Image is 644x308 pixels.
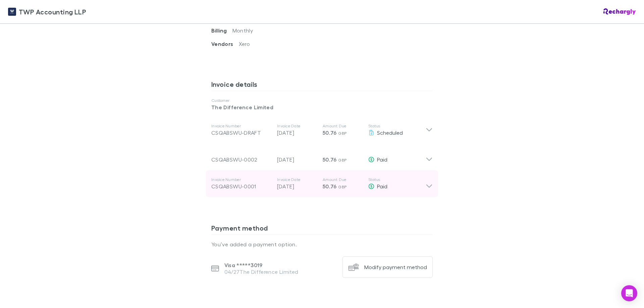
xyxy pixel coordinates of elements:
p: 04/27 The Difference Limited [224,268,299,275]
button: Modify payment method [342,256,433,278]
p: Customer [211,98,433,103]
div: Invoice NumberCSQABSWU-0001Invoice Date[DATE]Amount Due50.76 GBPStatusPaid [206,170,438,197]
p: Status [368,123,426,129]
span: Monthly [232,27,253,34]
p: Status [368,177,426,182]
div: Invoice NumberCSQABSWU-DRAFTInvoice Date[DATE]Amount Due50.76 GBPStatusScheduled [206,117,438,143]
p: The Difference Limited [211,103,433,111]
p: [DATE] [277,182,317,190]
p: Amount Due [323,177,363,182]
h3: Invoice details [211,80,433,91]
span: Scheduled [377,129,403,136]
img: Modify payment method's Logo [348,262,359,272]
span: GBP [338,158,346,163]
span: GBP [338,184,346,189]
span: Xero [239,41,250,47]
span: 50.76 [323,129,337,136]
p: Invoice Number [211,177,272,182]
span: 50.76 [323,183,337,190]
p: Invoice Date [277,177,317,182]
p: Invoice Number [211,123,272,129]
span: Vendors [211,41,239,47]
span: Paid [377,183,387,189]
img: Rechargly Logo [603,8,636,15]
h3: Payment method [211,224,433,235]
div: CSQABSWU-0002[DATE]50.76 GBPPaid [206,143,438,170]
p: [DATE] [277,156,317,164]
span: Billing [211,27,232,34]
p: [DATE] [277,129,317,137]
div: Open Intercom Messenger [621,285,637,301]
p: Amount Due [323,123,363,129]
span: GBP [338,131,346,136]
div: Modify payment method [364,264,427,270]
div: CSQABSWU-0001 [211,182,272,190]
span: TWP Accounting LLP [19,7,86,17]
p: Invoice Date [277,123,317,129]
span: Paid [377,156,387,163]
p: You’ve added a payment option. [211,240,433,248]
span: 50.76 [323,156,337,163]
div: CSQABSWU-DRAFT [211,129,272,137]
div: CSQABSWU-0002 [211,156,272,164]
img: TWP Accounting LLP's Logo [8,8,16,16]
